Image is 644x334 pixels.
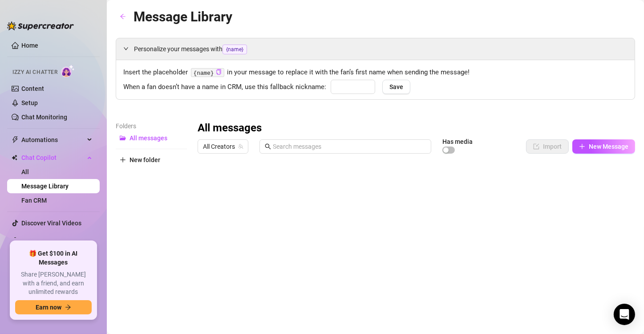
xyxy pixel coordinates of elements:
a: Content [21,85,44,92]
span: arrow-left [120,13,126,20]
span: Automations [21,133,85,147]
span: Share [PERSON_NAME] with a friend, and earn unlimited rewards [15,270,92,297]
button: Click to Copy [216,69,222,76]
article: Has media [442,139,473,144]
img: Chat Copilot [12,155,17,161]
button: New folder [116,153,187,167]
button: New Message [572,139,635,154]
article: Folders [116,121,187,131]
h3: All messages [198,121,262,135]
button: All messages [116,131,187,145]
span: All Creators [203,140,243,153]
a: Home [21,42,38,49]
span: copy [216,69,222,75]
span: When a fan doesn’t have a name in CRM, use this fallback nickname: [123,82,326,93]
a: Settings [21,237,45,244]
span: Personalize your messages with [134,44,628,54]
span: team [238,144,243,149]
span: {name} [223,45,247,54]
span: Izzy AI Chatter [12,68,57,77]
img: AI Chatter [61,65,75,77]
span: arrow-right [65,304,71,310]
a: Chat Monitoring [21,114,67,121]
code: {name} [191,68,224,77]
article: Message Library [134,6,232,27]
button: Import [526,139,569,154]
div: Open Intercom Messenger [614,304,635,325]
span: search [265,143,271,150]
input: Search messages [273,142,426,151]
a: All [21,168,29,175]
span: plus [579,143,585,150]
a: Setup [21,99,38,106]
a: Message Library [21,183,69,190]
button: Save [382,80,410,94]
span: folder-open [120,135,126,141]
span: Chat Copilot [21,151,85,165]
span: Insert the placeholder in your message to replace it with the fan’s first name when sending the m... [123,67,628,78]
span: thunderbolt [12,136,19,143]
div: Personalize your messages with{name} [116,38,635,60]
span: 🎁 Get $100 in AI Messages [15,249,92,267]
a: Discover Viral Videos [21,220,81,227]
button: Earn nowarrow-right [15,300,92,314]
span: New folder [130,156,160,163]
a: Fan CRM [21,197,47,204]
span: expanded [123,46,129,51]
span: All messages [130,134,167,142]
span: Earn now [36,304,61,311]
img: logo-BBDzfeDw.svg [7,21,74,30]
span: plus [120,157,126,163]
span: Save [389,83,403,90]
span: New Message [589,143,628,150]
